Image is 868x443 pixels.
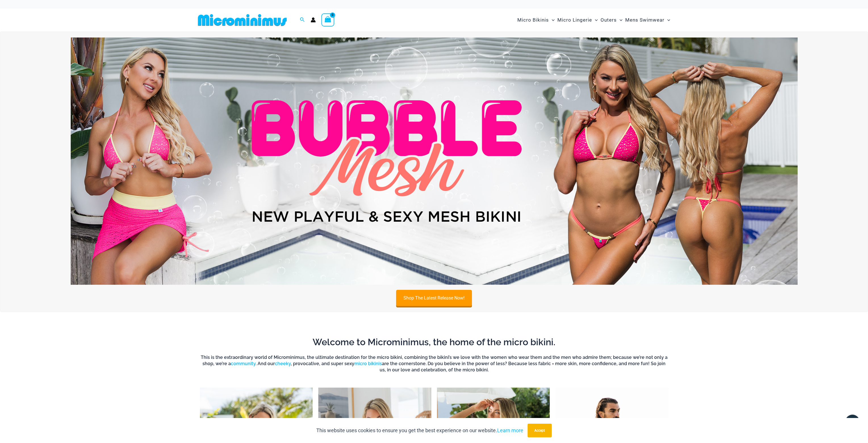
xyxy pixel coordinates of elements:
[556,11,599,29] a: Micro LingerieMenu ToggleMenu Toggle
[617,13,622,27] span: Menu Toggle
[592,13,598,27] span: Menu Toggle
[196,14,289,26] img: MM SHOP LOGO FLAT
[601,13,617,27] span: Outers
[275,361,291,366] a: cheeky
[624,11,672,29] a: Mens SwimwearMenu ToggleMenu Toggle
[517,13,549,27] span: Micro Bikinis
[231,361,256,366] a: community
[497,427,523,433] a: Learn more
[321,13,334,26] a: View Shopping Cart, empty
[396,290,472,306] a: Shop The Latest Release Now!
[515,11,673,30] nav: Site Navigation
[200,354,668,373] h6: This is the extraordinary world of Microminimus, the ultimate destination for the micro bikini, c...
[549,13,555,27] span: Menu Toggle
[200,336,668,348] h2: Welcome to Microminimus, the home of the micro bikini.
[664,13,670,27] span: Menu Toggle
[300,16,305,24] a: Search icon link
[316,426,523,435] p: This website uses cookies to ensure you get the best experience on our website.
[71,38,798,285] img: Bubble Mesh Highlight Pink
[516,11,556,29] a: Micro BikinisMenu ToggleMenu Toggle
[311,17,316,22] a: Account icon link
[557,13,592,27] span: Micro Lingerie
[354,361,382,366] a: micro bikinis
[528,424,552,437] button: Accept
[599,11,624,29] a: OutersMenu ToggleMenu Toggle
[625,13,664,27] span: Mens Swimwear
